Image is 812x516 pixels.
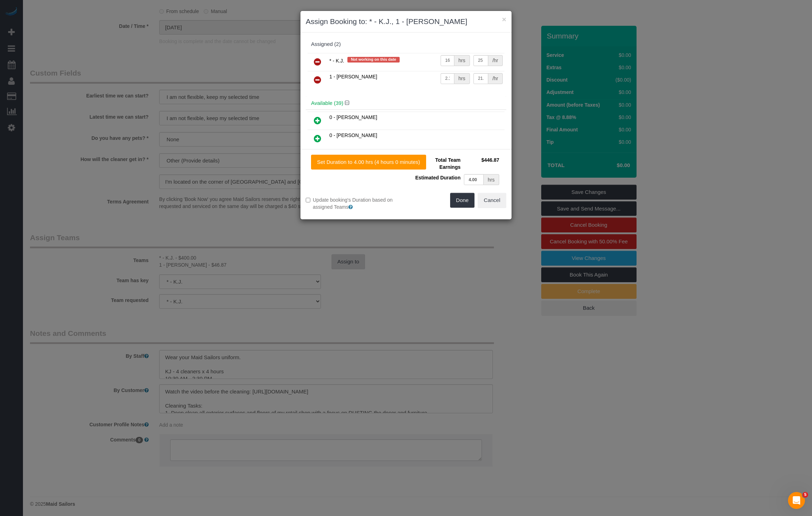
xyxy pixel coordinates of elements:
button: × [502,16,506,23]
td: Total Team Earnings [411,155,462,172]
label: Update booking's Duration based on assigned Teams [306,196,401,210]
div: /hr [488,73,503,84]
div: hrs [454,73,470,84]
div: /hr [488,55,503,66]
iframe: Intercom live chat [788,492,805,509]
span: * - K.J. [329,58,344,64]
h3: Assign Booking to: * - K.J., 1 - [PERSON_NAME] [306,16,506,27]
span: 0 - [PERSON_NAME] [329,114,377,120]
div: hrs [484,174,499,185]
button: Done [450,193,475,208]
span: Estimated Duration [415,175,460,180]
span: 0 - [PERSON_NAME] [329,132,377,138]
h4: Available (39) [311,100,501,106]
span: Not working on this date [347,57,400,63]
button: Cancel [478,193,506,208]
span: 5 [802,492,808,498]
button: Set Duration to 4.00 hrs (4 hours 0 minutes) [311,155,426,170]
input: Update booking's Duration based on assigned Teams [306,198,310,202]
div: hrs [454,55,470,66]
div: Assigned (2) [311,41,501,47]
span: 1 - [PERSON_NAME] [329,74,377,79]
td: $446.87 [462,155,501,172]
